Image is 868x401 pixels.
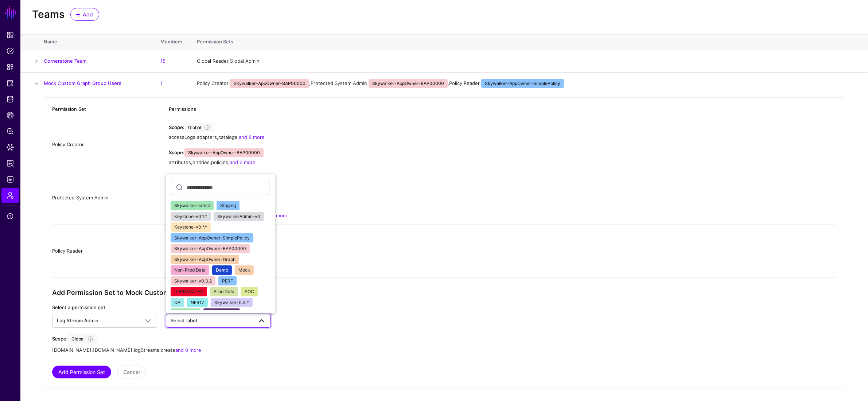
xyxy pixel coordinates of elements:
[187,298,208,307] button: NFR17
[44,80,121,86] a: Mock Custom Graph Group Users
[1,172,19,187] a: Logs
[169,149,184,155] strong: Scope:
[174,214,207,219] span: Keystone-v0.1.*
[241,287,258,296] button: POC
[197,134,217,140] span: adapters
[82,11,94,18] span: Add
[1,108,19,122] a: CAEP Hub
[44,58,86,64] a: Cornerstone Team
[52,101,161,118] th: Permission Set
[212,265,232,275] button: Demo
[1,140,19,155] a: Data Lens
[197,58,856,65] div: Global Reader , Global Admin
[93,347,132,353] span: [DOMAIN_NAME]
[7,96,14,103] span: Identity Data Fabric
[7,160,14,167] span: Reports
[169,265,836,273] div: , , ,
[220,203,236,208] span: Staging
[169,187,836,194] div: , , ,
[171,318,197,323] span: Select label
[1,28,19,42] a: Dashboard
[171,201,214,210] button: Skywalker-latest
[57,318,98,323] span: Log Stream Admin
[369,79,448,88] span: Skywalker-AppOwner-BAP00000
[222,278,233,284] span: PERF
[160,80,163,86] a: 1
[190,34,868,50] th: Permission Sets
[1,188,19,203] a: Admin
[52,289,271,297] h2: Add Permission Set to Mock Custom Graph Group Users
[211,298,253,307] button: Skywalker-0.3.*
[174,246,246,251] span: Skywalker-AppOwner-BAP00000
[1,124,19,139] a: Policy Lens
[174,203,210,208] span: Skywalker-latest
[171,308,201,318] button: Production
[117,366,146,378] button: Cancel
[1,92,19,106] a: Identity Data Fabric
[217,201,240,210] button: Staging
[7,112,14,119] span: CAEP Hub
[174,300,180,305] span: QA
[7,128,14,135] span: Policy Lens
[32,8,65,21] h2: Teams
[174,224,207,230] span: Keystone-v0.*.*
[239,134,265,140] a: and 8 more
[216,267,228,273] span: Demo
[4,4,17,20] a: SGNL
[7,144,14,151] span: Data Lens
[52,225,161,278] td: Policy Reader
[191,300,204,305] span: NFR17
[230,79,309,88] span: Skywalker-AppOwner-BAP00000
[171,255,239,264] button: Skywalker-AppOwner-Graph
[197,79,856,88] div: Policy Creator , Protected System Admin , Policy Reader
[169,212,836,219] div: , , ,
[235,265,254,275] button: Mock
[7,192,14,199] span: Admin
[169,134,836,141] div: , , ,
[171,212,211,221] button: Keystone-v0.1.*
[7,63,14,71] span: Snippets
[93,347,134,353] span: ,
[1,60,19,74] a: Snippets
[217,214,260,219] span: SkywalkerAdmin-v0
[52,171,161,225] td: Protected System Admin
[7,79,14,87] span: Protected Systems
[203,308,240,318] button: Auth Manager
[174,267,206,273] span: Non-Prod Data
[245,289,254,294] span: POC
[160,58,166,64] a: 15
[174,289,203,294] span: DEPRACATED
[171,233,253,243] button: Skywalker-AppOwner-SimplePolicy
[238,267,250,273] span: Mock
[192,159,210,165] span: entities
[1,44,19,58] a: Policies
[230,159,256,165] a: and 6 more
[7,213,14,220] span: Support
[169,240,836,248] div: , , ,
[169,159,191,165] span: attributes
[7,31,14,39] span: Dashboard
[52,336,68,342] strong: Scope:
[218,276,237,286] button: PERF
[52,304,105,311] label: Select a permission set
[71,335,85,343] div: Global
[171,298,184,307] button: QA
[169,134,195,140] span: accessLogs
[171,287,207,296] button: DEPRACATED
[218,134,237,140] span: catalogs
[7,47,14,55] span: Policies
[52,347,92,353] span: [DOMAIN_NAME]
[171,244,250,253] button: Skywalker-AppOwner-BAP00000
[171,265,209,275] button: Non-Prod Data
[210,287,238,296] button: Prod Data
[1,76,19,90] a: Protected Systems
[169,159,836,166] div: , , ,
[174,235,250,241] span: Skywalker-AppOwner-SimplePolicy
[211,159,228,165] span: policies
[134,347,175,353] span: logStreams.create
[184,148,264,157] span: Skywalker-AppOwner-BAP00000
[7,176,14,183] span: Logs
[169,124,184,130] strong: Scope:
[52,347,93,353] span: ,
[175,347,201,353] a: and 8 more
